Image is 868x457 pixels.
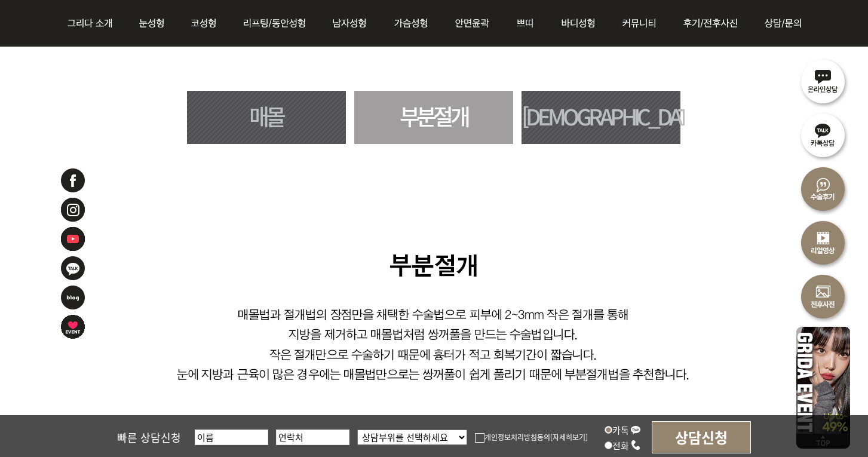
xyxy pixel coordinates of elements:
img: 카톡상담 [796,108,850,161]
img: 이벤트 [60,314,86,340]
img: 카카오톡 [60,255,86,281]
img: kakao_icon.png [630,424,641,435]
img: checkbox.png [475,433,484,443]
img: 리얼영상 [796,215,850,269]
img: 온라인상담 [796,54,850,108]
label: 전화 [605,439,641,452]
a: [자세히보기] [550,432,588,442]
label: 개인정보처리방침동의 [475,432,550,442]
a: [DEMOGRAPHIC_DATA] [522,91,680,144]
a: 부분절개 [354,91,513,144]
img: 수술전후사진 [796,269,850,323]
span: 빠른 상담신청 [117,430,181,445]
input: 전화 [605,441,612,449]
img: 수술후기 [796,161,850,215]
input: 연락처 [276,430,349,445]
img: 네이버블로그 [60,284,86,311]
input: 이름 [195,430,268,445]
img: 유투브 [60,226,86,252]
input: 상담신청 [652,421,751,453]
img: call_icon.png [630,440,641,450]
input: 카톡 [605,426,612,434]
img: 인스타그램 [60,197,86,223]
label: 카톡 [605,424,641,436]
img: 페이스북 [60,167,86,194]
img: 이벤트 [796,323,850,434]
a: 매몰 [187,91,346,144]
